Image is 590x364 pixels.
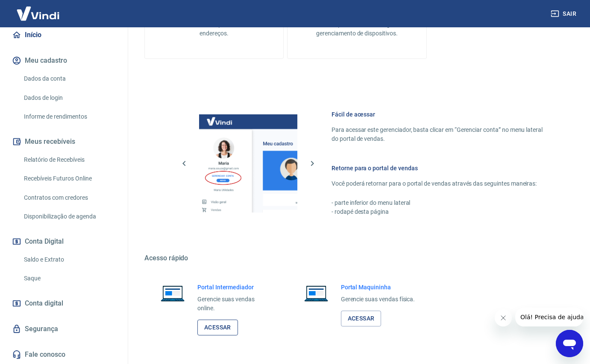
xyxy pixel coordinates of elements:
[21,270,117,287] a: Saque
[341,295,415,304] p: Gerencie suas vendas física.
[21,170,117,187] a: Recebíveis Futuros Online
[10,0,66,26] img: Vindi
[25,297,63,309] span: Conta digital
[21,251,117,268] a: Saldo e Extrato
[332,207,549,216] p: - rodapé desta página
[197,283,273,291] h6: Portal Intermediador
[332,125,549,143] p: Para acessar este gerenciador, basta clicar em “Gerenciar conta” no menu lateral do portal de ven...
[197,295,273,313] p: Gerencie suas vendas online.
[155,283,191,303] img: Imagem de um notebook aberto
[10,132,117,151] button: Meus recebíveis
[332,179,549,188] p: Você poderá retornar para o portal de vendas através das seguintes maneiras:
[21,108,117,125] a: Informe de rendimentos
[298,283,334,303] img: Imagem de um notebook aberto
[495,309,512,326] iframe: Close message
[515,308,583,326] iframe: Message from company
[10,232,117,251] button: Conta Digital
[21,70,117,87] a: Dados da conta
[21,89,117,107] a: Dados de login
[549,6,580,22] button: Sair
[21,151,117,169] a: Relatório de Recebíveis
[197,320,238,335] a: Acessar
[10,51,117,70] button: Meu cadastro
[10,26,117,44] a: Início
[144,254,569,262] h5: Acesso rápido
[341,311,382,326] a: Acessar
[332,110,549,119] h6: Fácil de acessar
[10,294,117,313] a: Conta digital
[199,114,297,213] img: Imagem da dashboard mostrando o botão de gerenciar conta na sidebar no lado esquerdo
[10,320,117,338] a: Segurança
[332,164,549,172] h6: Retorne para o portal de vendas
[332,198,549,207] p: - parte inferior do menu lateral
[21,189,117,207] a: Contratos com credores
[341,283,415,291] h6: Portal Maquininha
[5,6,72,13] span: Olá! Precisa de ajuda?
[556,330,583,357] iframe: Button to launch messaging window
[10,345,117,364] a: Fale conosco
[21,208,117,225] a: Disponibilização de agenda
